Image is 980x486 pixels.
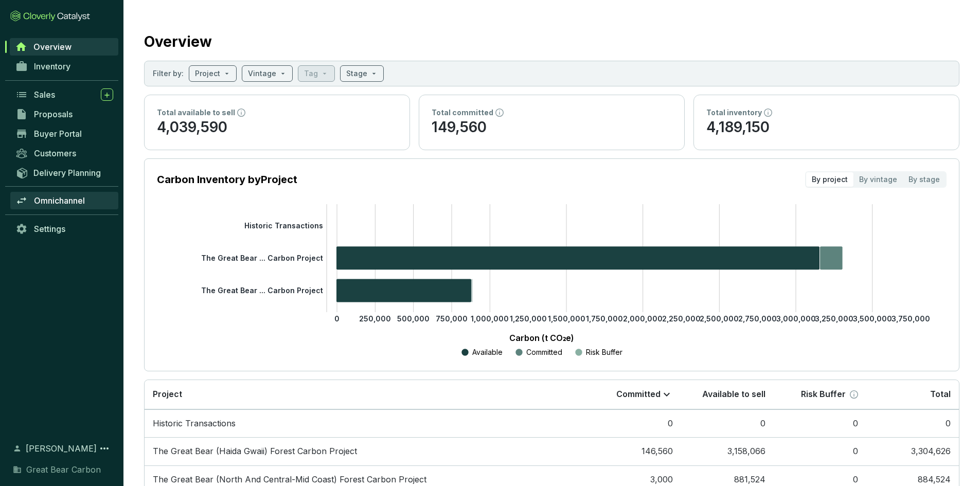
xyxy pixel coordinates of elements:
[157,172,297,187] p: Carbon Inventory by Project
[10,192,118,209] a: Omnichannel
[526,347,562,357] p: Committed
[201,254,323,262] tspan: The Great Bear ... Carbon Project
[10,86,118,103] a: Sales
[681,380,774,409] th: Available to sell
[145,380,589,409] th: Project
[806,172,853,187] div: By project
[201,286,323,295] tspan: The Great Bear ... Carbon Project
[153,68,184,79] p: Filter by:
[510,314,547,323] tspan: 1,250,000
[471,314,509,323] tspan: 1,000,000
[805,171,947,188] div: segmented control
[33,42,72,52] span: Overview
[33,168,101,178] span: Delivery Planning
[10,125,118,142] a: Buyer Portal
[145,437,589,465] td: The Great Bear (Haida Gwaii) Forest Carbon Project
[681,437,774,465] td: 3,158,066
[10,58,118,75] a: Inventory
[616,389,661,400] p: Committed
[472,347,503,357] p: Available
[706,118,947,137] p: 4,189,150
[681,409,774,438] td: 0
[34,129,82,139] span: Buyer Portal
[903,172,946,187] div: By stage
[738,314,777,323] tspan: 2,750,000
[244,221,323,229] tspan: Historic Transactions
[589,409,681,438] td: 0
[662,314,701,323] tspan: 2,250,000
[144,31,212,52] h2: Overview
[34,89,55,100] span: Sales
[853,172,903,187] div: By vintage
[397,314,430,323] tspan: 500,000
[706,107,762,118] p: Total inventory
[304,68,318,79] p: Tag
[853,314,892,323] tspan: 3,500,000
[34,61,70,71] span: Inventory
[334,314,340,323] tspan: 0
[866,380,959,409] th: Total
[436,314,468,323] tspan: 750,000
[10,105,118,123] a: Proposals
[34,148,76,158] span: Customers
[801,389,846,400] p: Risk Buffer
[776,314,816,323] tspan: 3,000,000
[432,118,672,137] p: 149,560
[866,437,959,465] td: 3,304,626
[34,195,85,206] span: Omnichannel
[586,347,622,357] p: Risk Buffer
[700,314,739,323] tspan: 2,500,000
[432,107,493,118] p: Total committed
[359,314,391,323] tspan: 250,000
[10,220,118,238] a: Settings
[10,38,118,56] a: Overview
[26,463,101,476] span: Great Bear Carbon
[145,409,589,438] td: Historic Transactions
[157,107,235,118] p: Total available to sell
[623,314,663,323] tspan: 2,000,000
[774,409,866,438] td: 0
[172,332,911,344] p: Carbon (t CO₂e)
[10,164,118,181] a: Delivery Planning
[774,437,866,465] td: 0
[26,442,97,455] span: [PERSON_NAME]
[586,314,623,323] tspan: 1,750,000
[34,224,65,234] span: Settings
[10,145,118,162] a: Customers
[866,409,959,438] td: 0
[34,109,73,119] span: Proposals
[548,314,585,323] tspan: 1,500,000
[815,314,853,323] tspan: 3,250,000
[892,314,930,323] tspan: 3,750,000
[589,437,681,465] td: 146,560
[157,118,397,137] p: 4,039,590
